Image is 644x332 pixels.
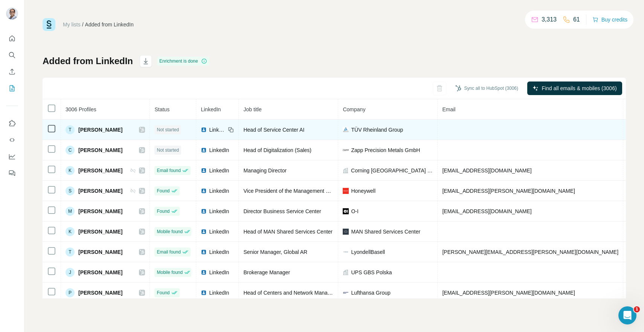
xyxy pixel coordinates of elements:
[6,8,18,20] img: Avatar
[157,126,179,133] span: Not started
[351,228,420,235] span: MAN Shared Services Center
[6,166,18,180] button: Feedback
[243,229,333,235] span: Head of MAN Shared Services Center
[78,289,122,297] span: [PERSON_NAME]
[442,249,618,255] span: [PERSON_NAME][EMAIL_ADDRESS][PERSON_NAME][DOMAIN_NAME]
[201,249,207,255] img: LinkedIn logo
[157,228,183,235] span: Mobile found
[343,106,365,112] span: Company
[201,229,207,235] img: LinkedIn logo
[442,168,531,174] span: [EMAIL_ADDRESS][DOMAIN_NAME]
[201,106,221,112] span: LinkedIn
[157,188,169,194] span: Found
[351,289,390,297] span: Lufthansa Group
[157,57,209,66] div: Enrichment is done
[201,168,207,174] img: LinkedIn logo
[157,167,180,174] span: Email found
[209,207,229,215] span: LinkedIn
[6,65,18,78] button: Enrich CSV
[351,269,392,276] span: UPS GBS Polska
[442,208,531,214] span: [EMAIL_ADDRESS][DOMAIN_NAME]
[343,249,349,255] img: company-logo
[78,248,122,256] span: [PERSON_NAME]
[209,228,229,235] span: LinkedIn
[592,14,627,25] button: Buy credits
[6,81,18,95] button: My lists
[66,166,75,175] div: K
[157,269,183,276] span: Mobile found
[82,21,84,28] li: /
[542,85,617,92] span: Find all emails & mobiles (3006)
[209,126,226,134] span: LinkedIn
[66,186,75,195] div: S
[243,147,311,153] span: Head of Digitalization (Sales)
[78,228,122,235] span: [PERSON_NAME]
[201,127,207,133] img: LinkedIn logo
[351,146,420,154] span: Zapp Precision Metals GmbH
[201,188,207,194] img: LinkedIn logo
[6,48,18,62] button: Search
[450,83,523,94] button: Sync all to HubSpot (3006)
[66,288,75,297] div: P
[351,187,375,195] span: Honeywell
[634,306,640,312] span: 1
[85,21,134,28] div: Added from LinkedIn
[442,290,575,296] span: [EMAIL_ADDRESS][PERSON_NAME][DOMAIN_NAME]
[157,289,169,296] span: Found
[243,168,286,174] span: Managing Director
[243,127,304,133] span: Head of Service Center AI
[343,229,349,235] img: company-logo
[343,147,349,153] img: company-logo
[442,106,455,112] span: Email
[618,306,636,324] iframe: Intercom live chat
[527,81,622,95] button: Find all emails & mobiles (3006)
[243,290,382,296] span: Head of Centers and Network Management Lufthansa GBS
[66,106,96,112] span: 3006 Profiles
[6,133,18,147] button: Use Surfe API
[78,207,122,215] span: [PERSON_NAME]
[209,146,229,154] span: LinkedIn
[43,18,55,31] img: Surfe Logo
[66,247,75,257] div: T
[209,269,229,276] span: LinkedIn
[243,106,261,112] span: Job title
[243,269,290,275] span: Brokerage Manager
[6,150,18,163] button: Dashboard
[442,188,575,194] span: [EMAIL_ADDRESS][PERSON_NAME][DOMAIN_NAME]
[6,32,18,45] button: Quick start
[542,15,557,24] p: 3,313
[43,55,133,67] h1: Added from LinkedIn
[201,269,207,275] img: LinkedIn logo
[66,268,75,277] div: J
[209,187,229,195] span: LinkedIn
[157,208,169,215] span: Found
[66,227,75,236] div: K
[157,147,179,154] span: Not started
[201,208,207,214] img: LinkedIn logo
[243,249,307,255] span: Senior Manager, Global AR
[243,208,321,214] span: Director Business Service Center
[66,146,75,155] div: C
[351,126,403,134] span: TÜV Rheinland Group
[573,15,580,24] p: 61
[351,167,433,174] span: Corning [GEOGRAPHIC_DATA] Kft.
[209,289,229,297] span: LinkedIn
[351,207,358,215] span: O-I
[63,22,81,28] a: My lists
[6,117,18,130] button: Use Surfe on LinkedIn
[343,290,349,296] img: company-logo
[201,290,207,296] img: LinkedIn logo
[66,207,75,216] div: M
[154,106,169,112] span: Status
[78,146,122,154] span: [PERSON_NAME]
[209,167,229,174] span: LinkedIn
[78,126,122,134] span: [PERSON_NAME]
[243,188,396,194] span: Vice President of the Management Board @ Honeywell Sp. z o.o.
[343,188,349,194] img: company-logo
[343,208,349,214] img: company-logo
[343,127,349,133] img: company-logo
[209,248,229,256] span: LinkedIn
[78,187,122,195] span: [PERSON_NAME]
[201,147,207,153] img: LinkedIn logo
[351,248,385,256] span: LyondellBasell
